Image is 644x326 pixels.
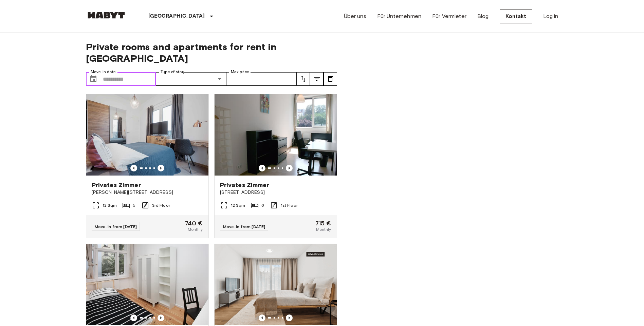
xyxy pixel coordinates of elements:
button: Previous image [286,165,293,171]
img: Marketing picture of unit DE-01-041-02M [215,94,337,176]
p: [GEOGRAPHIC_DATA] [148,12,205,20]
label: Move-in date [91,69,116,75]
span: 1st Floor [281,202,298,208]
label: Max price [231,69,249,75]
button: tune [324,72,337,86]
span: 12 Sqm [231,202,245,208]
button: Choose date [87,72,100,86]
button: Previous image [259,314,265,321]
a: Blog [477,12,489,20]
span: Privates Zimmer [92,181,141,189]
a: Über uns [344,12,366,20]
img: Marketing picture of unit DE-01-232-03M [86,244,208,325]
a: Für Unternehmen [377,12,421,20]
span: Monthly [316,226,331,232]
span: 3rd Floor [152,202,170,208]
span: 12 Sqm [103,202,117,208]
span: [PERSON_NAME][STREET_ADDRESS] [92,189,203,196]
a: Marketing picture of unit DE-01-008-005-03HFPrevious imagePrevious imagePrivates Zimmer[PERSON_NA... [86,94,209,238]
span: Private rooms and apartments for rent in [GEOGRAPHIC_DATA] [86,41,337,64]
span: 740 € [185,220,203,226]
span: Move-in from [DATE] [95,224,137,229]
label: Type of stay [161,69,184,75]
a: Kontakt [500,9,532,23]
span: Privates Zimmer [220,181,269,189]
span: Monthly [188,226,203,232]
span: [STREET_ADDRESS] [220,189,331,196]
button: Previous image [158,165,164,171]
img: Habyt [86,12,127,19]
a: Log in [543,12,558,20]
span: 5 [133,202,135,208]
button: Previous image [158,314,164,321]
span: Move-in from [DATE] [223,224,265,229]
a: Marketing picture of unit DE-01-041-02MPrevious imagePrevious imagePrivates Zimmer[STREET_ADDRESS... [214,94,337,238]
button: Previous image [130,314,137,321]
span: 715 € [315,220,331,226]
button: tune [310,72,324,86]
button: Previous image [286,314,293,321]
img: Marketing picture of unit DE-01-491-304-001 [215,244,337,325]
button: tune [296,72,310,86]
button: Previous image [259,165,265,171]
span: 6 [261,202,264,208]
img: Marketing picture of unit DE-01-008-005-03HF [86,94,208,176]
button: Previous image [130,165,137,171]
a: Für Vermieter [432,12,466,20]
